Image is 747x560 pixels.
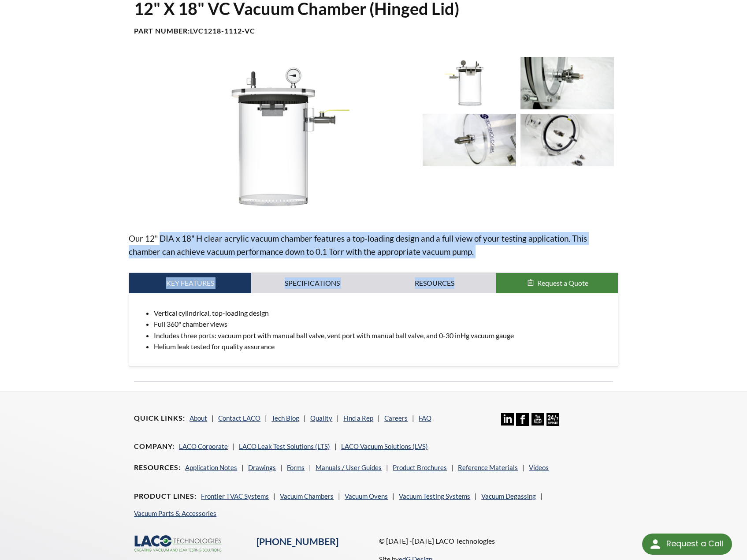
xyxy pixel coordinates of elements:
a: Vacuum Parts & Accessories [134,509,216,517]
img: LVC1218-1112-VC Vertical clear vacuum chamber shown with optional power port and spare port image 1 [520,57,614,109]
img: round button [648,537,662,551]
a: Product Brochures [393,463,447,471]
h4: Quick Links [134,414,185,423]
a: Forms [287,463,305,471]
a: LACO Corporate [179,442,228,450]
a: Vacuum Degassing [481,492,536,500]
img: LVC1218-1112-VC, front view [129,57,415,218]
a: Tech Blog [271,414,299,422]
h4: Part Number: [134,26,613,36]
img: LVC1218-1112-VC, rear view [423,57,516,109]
a: 24/7 Support [546,419,559,427]
h4: Resources [134,463,181,472]
a: Videos [529,463,549,471]
li: Includes three ports: vacuum port with manual ball valve, vent port with manual ball valve, and 0... [154,330,611,341]
a: FAQ [419,414,431,422]
a: Vacuum Chambers [280,492,334,500]
a: Reference Materials [458,463,518,471]
b: LVC1218-1112-VC [190,26,255,35]
a: Frontier TVAC Systems [201,492,269,500]
a: Specifications [251,273,373,293]
a: Drawings [248,463,276,471]
button: Request a Quote [496,273,618,293]
img: LVC1218-1112-VC Vertical clear vacuum chamber shown with optional power port and spare port image 3 [520,114,614,166]
a: Vacuum Testing Systems [399,492,470,500]
a: Resources [374,273,496,293]
a: Find a Rep [343,414,373,422]
span: Request a Quote [537,279,588,287]
img: LVC1218-1112-VC Vertical clear vacuum chamber shown with optional power port and spare port image 2 [423,114,516,166]
h4: Product Lines [134,492,197,501]
p: © [DATE] -[DATE] LACO Technologies [379,535,613,547]
a: Contact LACO [218,414,260,422]
a: About [190,414,207,422]
div: Request a Call [642,534,732,555]
li: Helium leak tested for quality assurance [154,341,611,352]
li: Vertical cylindrical, top-loading design [154,307,611,319]
a: LACO Vacuum Solutions (LVS) [341,442,428,450]
li: Full 360° chamber views [154,318,611,330]
a: Quality [310,414,332,422]
p: Our 12" DIA x 18" H clear acrylic vacuum chamber features a top-loading design and a full view of... [129,232,618,258]
a: LACO Leak Test Solutions (LTS) [239,442,330,450]
a: Manuals / User Guides [316,463,382,471]
div: Request a Call [666,534,723,554]
h4: Company [134,442,175,451]
a: Key Features [129,273,251,293]
img: 24/7 Support Icon [546,413,559,426]
a: Careers [384,414,408,422]
a: Application Notes [185,463,237,471]
a: [PHONE_NUMBER] [256,536,338,547]
a: Vacuum Ovens [345,492,388,500]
